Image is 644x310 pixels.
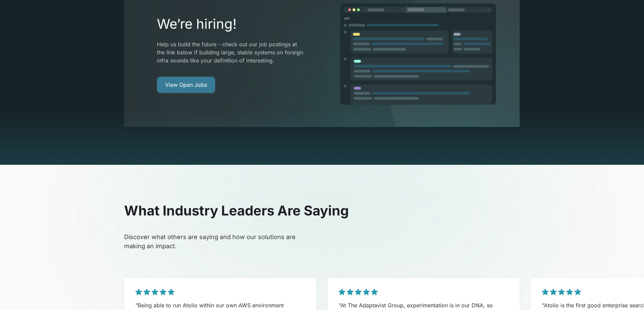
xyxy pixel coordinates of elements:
[157,16,305,32] h2: We’re hiring!
[157,40,305,64] p: Help us build the future - check out our job postings at the link below if building large, stable...
[610,278,644,310] iframe: Chat Widget
[124,203,520,219] h2: What Industry Leaders Are Saying
[124,232,305,251] p: Discover what others are saying and how our solutions are making an impact.
[157,77,215,93] a: View Open Jobs
[340,3,497,106] img: image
